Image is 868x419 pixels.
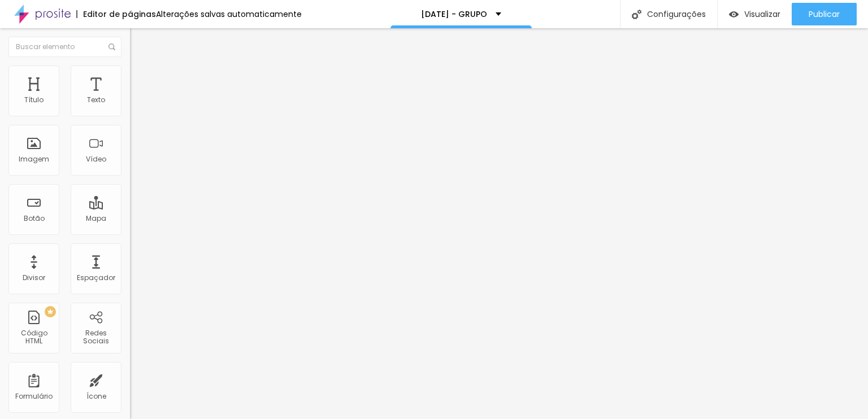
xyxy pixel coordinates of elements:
div: Imagem [19,155,49,163]
div: Divisor [23,274,45,282]
div: Editor de páginas [76,10,156,18]
div: Ícone [86,392,106,400]
img: view-1.svg [729,10,739,19]
div: Botão [24,215,45,222]
div: Texto [87,96,105,104]
div: Mapa [86,215,106,222]
img: Icone [108,43,115,50]
input: Buscar elemento [8,37,121,57]
button: Visualizar [718,3,792,25]
div: Vídeo [86,155,106,163]
div: Código HTML [11,329,56,346]
button: Publicar [792,3,857,25]
div: Título [24,96,44,104]
span: Publicar [809,10,840,19]
div: Formulário [15,392,53,400]
div: Espaçador [77,274,115,282]
div: Redes Sociais [73,329,118,346]
img: Icone [632,10,641,19]
iframe: Editor [130,28,868,419]
div: Alterações salvas automaticamente [156,10,302,18]
span: Visualizar [744,10,780,19]
p: [DATE] - GRUPO [421,10,487,18]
